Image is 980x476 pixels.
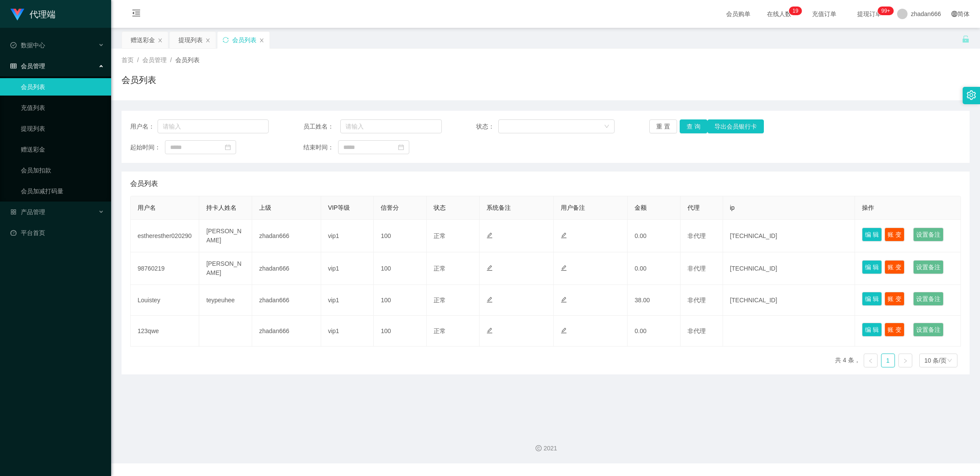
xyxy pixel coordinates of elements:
[206,204,237,211] span: 持卡人姓名
[789,7,802,15] sup: 19
[561,265,567,271] i: 图标: edit
[628,285,681,316] td: 38.00
[962,35,970,43] i: 图标: unlock
[862,228,882,241] button: 编 辑
[252,316,321,347] td: zhadan666
[687,232,706,239] span: 非代理
[808,11,841,17] span: 充值订单
[321,285,374,316] td: vip1
[131,285,199,316] td: Louistey
[21,141,104,158] a: 赠送彩金
[374,220,427,252] td: 100
[561,204,585,211] span: 用户备注
[30,0,56,28] h1: 代理端
[122,73,156,86] h1: 会员列表
[913,292,944,306] button: 设置备注
[604,124,609,130] i: 图标: down
[10,42,16,48] i: 图标: check-circle-o
[21,182,104,200] a: 会员加减打码量
[340,119,442,133] input: 请输入
[649,119,677,133] button: 重 置
[158,119,269,133] input: 请输入
[137,56,139,63] span: /
[10,9,24,21] img: logo.9652507e.png
[723,285,855,316] td: [TECHNICAL_ID]
[862,292,882,306] button: 编 辑
[321,252,374,285] td: vip1
[687,265,706,272] span: 非代理
[398,144,404,150] i: 图标: calendar
[178,32,203,48] div: 提现列表
[924,354,947,367] div: 10 条/页
[878,7,894,15] sup: 1177
[680,119,707,133] button: 查 询
[561,297,567,303] i: 图标: edit
[259,204,271,211] span: 上级
[131,32,155,48] div: 赠送彩金
[374,316,427,347] td: 100
[21,120,104,137] a: 提现列表
[898,354,912,367] li: 下一页
[434,327,446,334] span: 正常
[561,327,567,334] i: 图标: edit
[321,220,374,252] td: vip1
[122,0,151,28] i: 图标: menu-fold
[131,316,199,347] td: 123qwe
[730,204,735,211] span: ip
[561,232,567,238] i: 图标: edit
[131,252,199,285] td: 98760219
[913,260,944,274] button: 设置备注
[122,56,134,63] span: 首页
[374,252,427,285] td: 100
[175,56,200,63] span: 会员列表
[487,204,511,211] span: 系统备注
[21,99,104,116] a: 充值列表
[434,204,446,211] span: 状态
[199,252,252,285] td: [PERSON_NAME]
[321,316,374,347] td: vip1
[259,38,264,43] i: 图标: close
[707,119,764,133] button: 导出会员银行卡
[687,204,700,211] span: 代理
[130,122,158,131] span: 用户名：
[199,285,252,316] td: teypeuhee
[130,178,158,189] span: 会员列表
[434,297,446,304] span: 正常
[223,37,229,43] i: 图标: sync
[628,220,681,252] td: 0.00
[835,354,860,367] li: 共 4 条，
[252,220,321,252] td: zhadan666
[381,204,399,211] span: 信誉分
[131,220,199,252] td: estheresther020290
[205,38,210,43] i: 图标: close
[10,63,45,69] span: 会员管理
[118,444,973,453] div: 2021
[10,224,104,241] a: 图标: dashboard平台首页
[903,358,908,364] i: 图标: right
[199,220,252,252] td: [PERSON_NAME]
[21,78,104,96] a: 会员列表
[628,252,681,285] td: 0.00
[142,56,167,63] span: 会员管理
[723,220,855,252] td: [TECHNICAL_ID]
[723,252,855,285] td: [TECHNICAL_ID]
[868,358,873,364] i: 图标: left
[10,63,16,69] i: 图标: table
[885,260,904,274] button: 账 变
[885,323,904,337] button: 账 变
[881,354,895,367] li: 1
[303,143,338,152] span: 结束时间：
[434,265,446,272] span: 正常
[536,445,542,451] i: 图标: copyright
[487,232,493,238] i: 图标: edit
[796,7,799,15] p: 9
[885,292,904,306] button: 账 变
[10,10,56,17] a: 代理端
[763,11,796,17] span: 在线人数
[864,354,878,367] li: 上一页
[252,252,321,285] td: zhadan666
[252,285,321,316] td: zhadan666
[10,208,45,215] span: 产品管理
[687,327,706,334] span: 非代理
[862,260,882,274] button: 编 辑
